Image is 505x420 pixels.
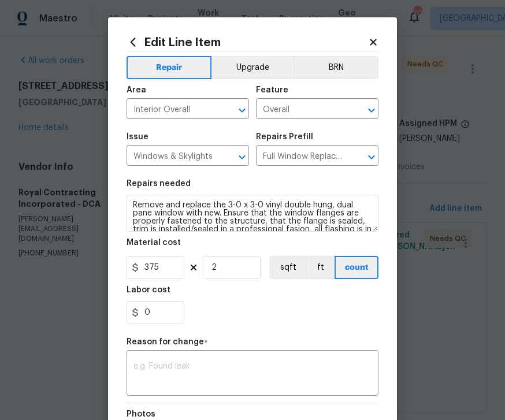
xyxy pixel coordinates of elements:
button: sqft [270,256,306,279]
button: BRN [294,56,378,79]
h5: Labor cost [127,286,170,294]
h5: Area [127,86,146,94]
button: ft [306,256,335,279]
button: Repair [127,56,211,79]
h2: Edit Line Item [127,36,368,49]
button: Open [234,102,250,118]
h5: Photos [127,410,155,418]
button: Open [234,149,250,165]
button: count [335,256,378,279]
h5: Repairs Prefill [256,133,313,141]
button: Open [363,102,380,118]
h5: Material cost [127,239,181,247]
textarea: Remove and replace the 3-0 x 3-0 vinyl double hung, dual pane window with new. Ensure that the wi... [127,195,378,232]
h5: Reason for change [127,338,204,346]
button: Open [363,149,380,165]
h5: Issue [127,133,148,141]
h5: Feature [256,86,288,94]
button: Upgrade [211,56,294,79]
h5: Repairs needed [127,180,191,188]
